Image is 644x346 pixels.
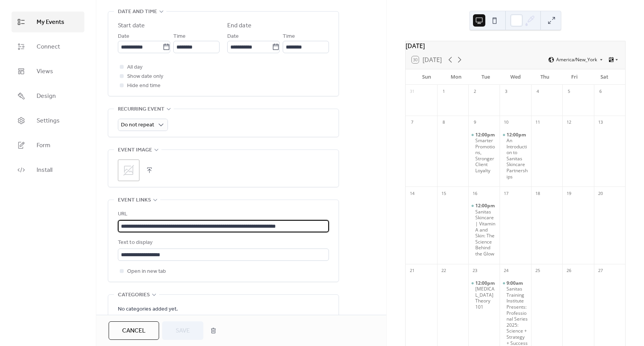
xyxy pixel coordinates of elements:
button: Cancel [109,321,159,340]
div: [MEDICAL_DATA] Theory 101 [475,286,496,310]
div: Chemical Peel Theory 101 [468,280,500,310]
span: Connect [37,42,60,52]
div: Sanitas Skincare | Vitamin A and Skin: The Science Behind the Glow [475,209,496,257]
div: 17 [502,189,510,198]
span: Event image [118,146,152,155]
span: Categories [118,291,150,300]
span: Time [173,32,186,41]
span: Do not repeat [121,120,154,130]
span: Form [37,141,50,150]
div: Wed [501,69,530,85]
div: Sat [589,69,619,85]
a: Connect [12,36,84,57]
div: 25 [533,267,542,275]
div: 10 [502,118,510,127]
span: My Events [37,18,64,27]
span: Design [37,92,56,101]
span: Open in new tab [127,267,166,276]
div: 2 [471,87,479,96]
span: Views [37,67,53,76]
div: 31 [408,87,416,96]
span: 12:00pm [475,132,496,138]
a: Form [12,135,84,156]
span: Show date only [127,72,163,81]
div: Smarter Promotions, Stronger Client Loyalty [475,138,496,174]
div: An Introduction to Sanitas Skincare Partnerships [500,132,531,180]
div: Sanitas Skincare | Vitamin A and Skin: The Science Behind the Glow [468,203,500,257]
span: 9:00am [506,280,524,286]
div: 24 [502,267,510,275]
a: Install [12,160,84,180]
div: 12 [565,118,573,127]
span: Install [37,166,52,175]
span: 12:00pm [475,203,496,209]
div: [DATE] [406,41,625,50]
div: 4 [533,87,542,96]
a: Design [12,86,84,106]
div: Text to display [118,238,327,247]
span: Time [283,32,295,41]
div: Mon [441,69,471,85]
a: My Events [12,12,84,32]
div: 14 [408,189,416,198]
span: Cancel [122,326,146,336]
div: URL [118,210,327,219]
div: Thu [530,69,560,85]
span: 12:00pm [475,280,496,286]
div: 15 [439,189,448,198]
div: 16 [471,189,479,198]
div: 13 [596,118,605,127]
div: Smarter Promotions, Stronger Client Loyalty [468,132,500,174]
div: 3 [502,87,510,96]
div: An Introduction to Sanitas Skincare Partnerships [506,138,528,180]
span: 12:00pm [506,132,527,138]
span: Hide end time [127,81,161,91]
div: 18 [533,189,542,198]
div: 11 [533,118,542,127]
div: 27 [596,267,605,275]
div: 1 [439,87,448,96]
span: Event links [118,196,151,205]
div: 9 [471,118,479,127]
div: Sanitas Training Institute Presents: Professional Series 2025: Science + Strategy + Success [506,286,528,346]
div: 26 [565,267,573,275]
span: America/New_York [556,57,597,62]
div: Tue [471,69,501,85]
div: End date [227,21,252,30]
span: Date [227,32,239,41]
div: 20 [596,189,605,198]
span: Recurring event [118,105,164,114]
span: All day [127,63,143,72]
div: Fri [560,69,589,85]
span: Settings [37,116,60,126]
a: Views [12,61,84,82]
span: Date and time [118,7,157,17]
div: Sun [412,69,441,85]
div: 8 [439,118,448,127]
div: 19 [565,189,573,198]
div: 7 [408,118,416,127]
div: 23 [471,267,479,275]
a: Settings [12,110,84,131]
span: No categories added yet. [118,305,178,314]
div: Start date [118,21,145,30]
div: 22 [439,267,448,275]
div: 6 [596,87,605,96]
div: 5 [565,87,573,96]
span: Date [118,32,129,41]
div: ; [118,160,139,181]
div: 21 [408,267,416,275]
